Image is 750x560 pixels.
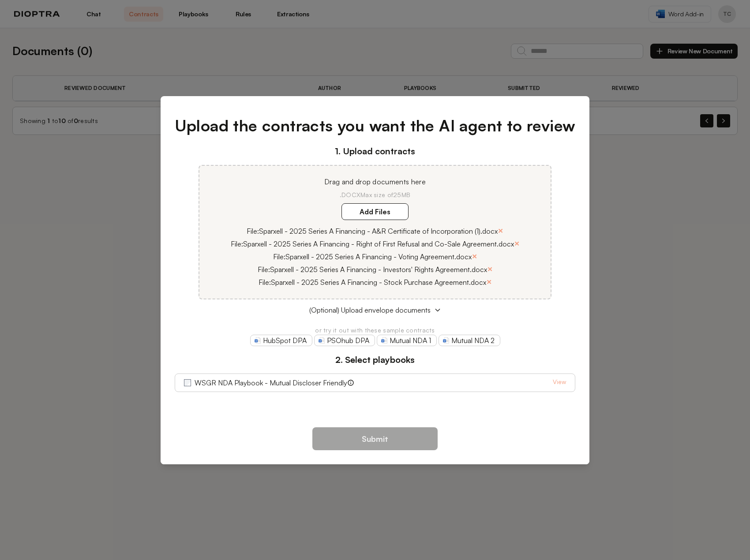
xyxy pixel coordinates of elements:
[553,377,566,388] a: View
[195,377,347,388] label: WSGR NDA Playbook - Mutual Discloser Friendly
[175,353,576,366] h3: 2. Select playbooks
[175,114,576,138] h1: Upload the contracts you want the AI agent to review
[472,250,477,262] button: ×
[175,145,576,158] h3: 1. Upload contracts
[498,224,503,237] button: ×
[175,326,576,335] p: or try it out with these sample contracts
[314,335,375,346] a: PSOhub DPA
[259,277,486,287] p: File: Sparxell - 2025 Series A Financing - Stock Purchase Agreement.docx
[175,305,576,315] button: (Optional) Upload envelope documents
[309,305,431,315] span: (Optional) Upload envelope documents
[312,427,438,450] button: Submit
[341,203,409,220] label: Add Files
[514,237,520,250] button: ×
[273,251,472,262] p: File: Sparxell - 2025 Series A Financing - Voting Agreement.docx
[210,190,540,199] p: .DOCX Max size of 25MB
[210,176,540,187] p: Drag and drop documents here
[487,263,493,275] button: ×
[439,335,500,346] a: Mutual NDA 2
[247,226,498,236] p: File: Sparxell - 2025 Series A Financing - A&R Certificate of Incorporation (1).docx
[258,264,487,275] p: File: Sparxell - 2025 Series A Financing - Investors' Rights Agreement.docx
[231,239,514,249] p: File: Sparxell - 2025 Series A Financing - Right of First Refusal and Co-Sale Agreement.docx
[250,335,312,346] a: HubSpot DPA
[486,276,492,288] button: ×
[377,335,437,346] a: Mutual NDA 1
